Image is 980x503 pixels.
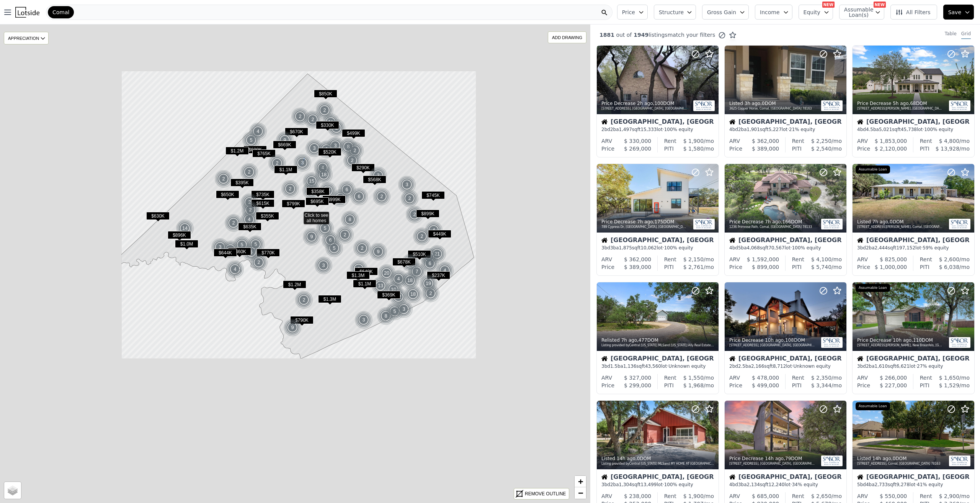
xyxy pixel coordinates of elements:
[314,90,337,101] div: $850K
[325,239,344,257] img: g1.png
[893,101,908,106] time: 2025-08-31 21:53
[256,212,279,220] span: $355K
[428,245,446,263] div: 21
[674,145,714,152] div: /mo
[747,256,779,262] span: $ 1,592,000
[920,256,932,263] div: Rent
[250,253,268,272] div: 2
[707,8,736,16] span: Gross Gain
[369,166,388,185] img: g1.png
[948,8,961,16] span: Save
[428,245,447,263] img: g1.png
[729,256,740,263] div: ARV
[765,219,781,224] time: 2025-08-31 19:50
[421,191,445,202] div: $745K
[857,225,943,229] div: [STREET_ADDRESS][PERSON_NAME] , Comal , [GEOGRAPHIC_DATA] 78163
[240,163,259,181] img: g1.png
[664,145,674,152] div: PITI
[857,256,868,263] div: ARV
[251,199,274,207] span: $615K
[256,249,280,260] div: $770K
[408,250,431,258] span: $510K
[146,212,170,220] span: $630K
[879,127,892,132] span: 5,021
[175,240,198,251] div: $1.0M
[421,254,439,273] div: 6
[895,8,931,16] span: All Filters
[225,147,249,158] div: $1.2M
[857,126,970,133] div: 4 bd 4.5 ba sqft lot · 100% equity
[325,239,343,257] div: 5
[372,187,391,206] div: 2
[601,237,714,245] div: [GEOGRAPHIC_DATA], [GEOGRAPHIC_DATA]
[792,256,804,263] div: Rent
[640,245,657,251] span: 10,062
[421,191,445,199] span: $745K
[251,190,274,198] span: $735K
[729,137,740,145] div: ARV
[392,258,416,266] span: $678K
[306,187,330,198] div: $358K
[338,180,356,199] div: 6
[175,240,198,248] span: $1.0M
[405,205,424,224] div: 2
[857,145,870,152] div: Price
[752,138,779,144] span: $ 362,000
[346,141,364,160] img: g1.png
[601,145,614,152] div: Price
[413,227,431,246] img: g1.png
[428,230,451,238] span: $449K
[729,100,815,106] div: Listed , 0 DOM
[350,187,369,206] img: g1.png
[314,256,333,275] img: g1.png
[729,219,815,225] div: Price Decrease , 166 DOM
[285,128,308,136] span: $670K
[729,237,735,243] img: House
[240,210,258,229] div: 4
[405,205,424,224] img: g1.png
[241,201,260,219] img: g1.png
[811,256,831,262] span: $ 4,100
[305,197,329,205] span: $695K
[305,139,324,157] img: g1.png
[322,195,346,206] div: $999K
[281,180,300,198] img: g1.png
[326,136,345,155] img: g1.png
[792,145,802,152] div: PITI
[659,8,683,16] span: Structure
[875,146,907,152] span: $ 2,120,000
[315,101,334,120] div: 2
[249,122,267,141] div: 4
[420,248,438,266] div: 6
[315,101,334,120] img: g1.png
[168,231,191,242] div: $896K
[214,170,233,188] img: g1.png
[857,119,863,125] img: House
[857,100,943,106] div: Price Decrease , 68 DOM
[844,7,869,18] span: Assumable Loan(s)
[276,131,294,149] div: 9
[724,45,846,157] a: Listed 3h ago,0DOM3625 Copper Horse, Comal, [GEOGRAPHIC_DATA] 78163House[GEOGRAPHIC_DATA], [GEOGR...
[413,227,431,246] div: 2
[839,5,884,20] button: Assumable Loan(s)
[316,219,335,238] img: g1.png
[745,101,760,106] time: 2025-08-31 23:54
[339,138,358,156] img: g1.png
[936,146,959,152] span: $ 13,928
[619,245,632,251] span: 1,875
[243,146,267,157] div: $690K
[342,129,365,137] span: $499K
[338,180,356,199] img: g1.png
[225,147,249,155] span: $1.2M
[293,154,312,172] div: 3
[676,137,714,145] div: /mo
[15,7,39,18] img: Lotside
[724,164,846,276] a: Price Decrease 7h ago,166DOM1236 Primrose Path, Comal, [GEOGRAPHIC_DATA] 78133House[GEOGRAPHIC_DA...
[282,200,305,208] span: $799K
[654,5,696,20] button: Structure
[316,219,334,238] div: 5
[315,165,333,184] div: 18
[302,228,321,246] div: 9
[596,164,718,276] a: Price Decrease 7h ago,175DOM789 Cypress Dr, [GEOGRAPHIC_DATA], [GEOGRAPHIC_DATA] 78133House[GEOGR...
[318,182,337,200] div: 12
